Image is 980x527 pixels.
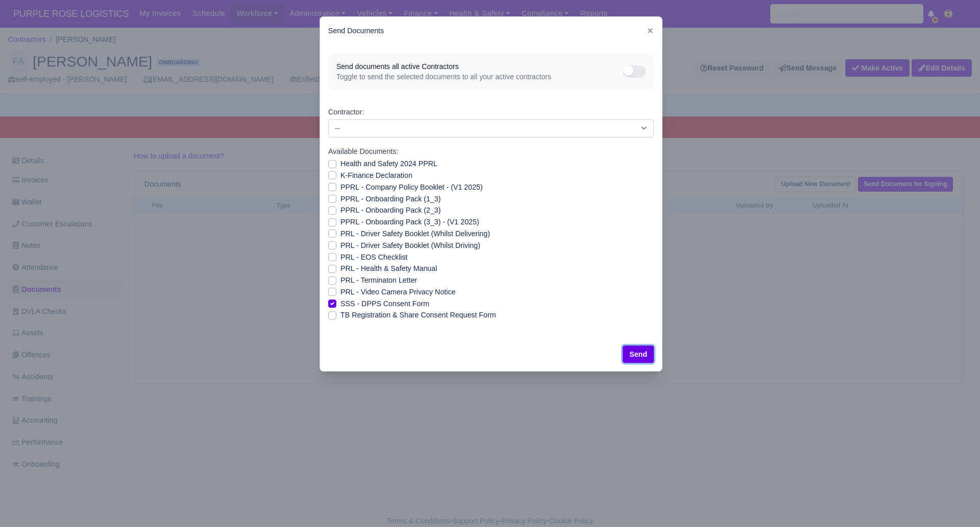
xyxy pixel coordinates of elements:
label: PPRL - Onboarding Pack (3_3) - (V1 2025) [340,216,479,228]
label: PPRL - Company Policy Booklet - (V1 2025) [340,181,483,193]
label: PPRL - Onboarding Pack (2_3) [340,204,440,216]
label: PRL - Driver Safety Booklet (Whilst Delivering) [340,228,490,240]
button: Send [623,346,654,363]
label: PRL - Video Camera Privacy Notice [340,286,455,298]
label: PRL - Health & Safety Manual [340,263,437,274]
label: SSS - DPPS Consent Form [340,298,429,310]
label: Contractor: [328,106,364,118]
label: K-Finance Declaration [340,170,412,181]
label: ТB Registration & Share Consent Request Form [340,309,496,321]
label: PPRL - Onboarding Pack (1_3) [340,193,440,205]
span: Toggle to send the selected documents to all your active contractors [336,72,623,82]
label: PRL - Driver Safety Booklet (Whilst Driving) [340,240,480,251]
label: Available Documents: [328,146,398,157]
label: PRL - EOS Checklist [340,251,408,263]
div: Send Documents [320,17,662,45]
span: Send documents all active Contractors [336,61,623,72]
label: Health and Safety 2024 PPRL [340,158,437,170]
iframe: Chat Widget [929,478,980,527]
label: PRL - Terminaton Letter [340,274,417,286]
